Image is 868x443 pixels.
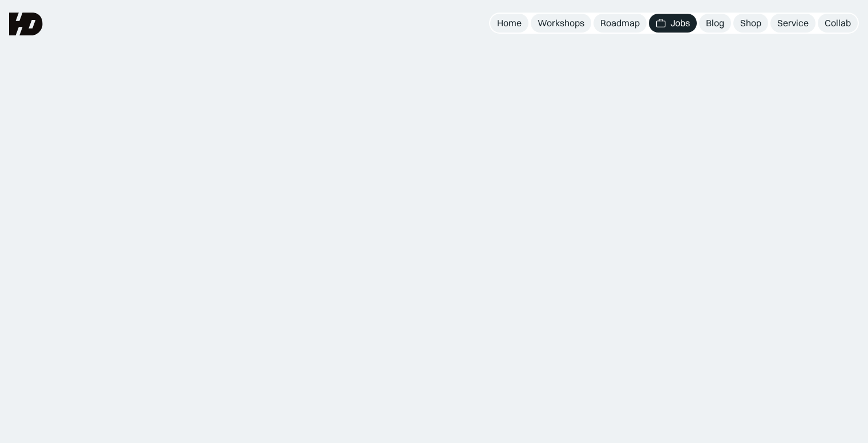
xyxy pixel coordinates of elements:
[490,14,528,33] a: Home
[770,14,815,33] a: Service
[649,14,697,33] a: Jobs
[740,17,761,29] div: Shop
[594,14,647,33] a: Roadmap
[699,14,731,33] a: Blog
[818,14,858,33] a: Collab
[733,14,768,33] a: Shop
[706,17,724,29] div: Blog
[825,17,851,29] div: Collab
[671,17,690,29] div: Jobs
[777,17,809,29] div: Service
[600,17,640,29] div: Roadmap
[538,17,584,29] div: Workshops
[531,14,591,33] a: Workshops
[497,17,522,29] div: Home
